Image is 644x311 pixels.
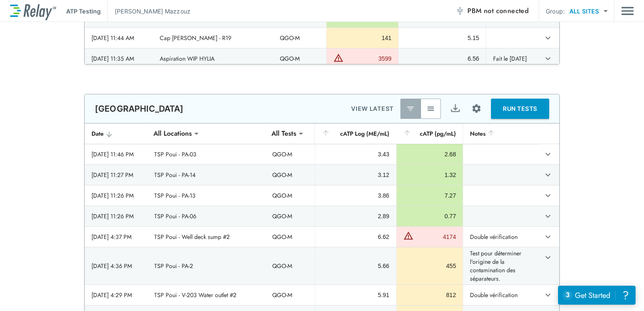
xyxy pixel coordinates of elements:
div: 6.62 [322,233,389,241]
img: View All [427,105,435,113]
th: Date [85,123,148,144]
div: [DATE] 4:37 PM [91,233,141,241]
img: Settings Icon [471,103,482,114]
td: Aspiration WIP HYLIA [153,48,273,69]
td: TSP Poui - PA-13 [148,185,266,206]
button: expand row [541,188,555,203]
div: 455 [403,262,456,270]
img: Drawer Icon [621,3,634,19]
button: expand row [541,168,555,182]
div: 5.15 [405,34,479,42]
div: [DATE] 11:46 PM [91,150,141,158]
td: Double vérification [463,227,539,247]
td: QGO-M [266,247,315,284]
td: QGO-M [266,285,315,305]
div: 6.56 [405,54,479,63]
button: expand row [541,209,555,223]
button: PBM not connected [452,3,532,19]
iframe: Resource center [558,286,636,305]
td: TSP Poui - PA-06 [148,206,266,226]
div: 141 [333,34,392,42]
div: 3.86 [322,191,389,200]
div: All Locations [148,125,198,142]
p: VIEW LATEST [351,104,394,114]
td: TSP Poui - V-203 Water outlet #2 [148,285,266,305]
img: Latest [406,105,415,113]
td: TSP Poui - Well deck sump #2 [148,227,266,247]
td: Cap [PERSON_NAME] - R19 [153,28,273,48]
div: cATP Log (ME/mL) [322,129,389,139]
div: 1.32 [403,171,456,179]
td: QGO-M [266,227,315,247]
button: Main menu [621,3,634,19]
div: [DATE] 11:27 PM [91,171,141,179]
button: expand row [541,230,555,244]
img: Warning [333,53,343,63]
div: All Tests [266,125,302,142]
td: QGO-M [273,28,326,48]
td: TSP Poui - PA-2 [148,247,266,284]
div: [DATE] 11:35 AM [91,54,146,63]
td: Test pour déterminer l'origine de la contamination des séparateurs. [463,247,539,284]
td: QGO-M [266,185,315,206]
img: Offline Icon [456,7,464,15]
img: LuminUltra Relay [10,2,56,20]
button: expand row [541,250,555,265]
div: [DATE] 11:26 PM [91,191,141,200]
td: Double vérification [463,285,539,305]
p: ATP Testing [66,7,101,16]
img: Warning [403,231,413,241]
td: QGO-M [273,48,326,69]
p: [PERSON_NAME] Mazzouz [115,7,191,16]
div: Notes [470,129,532,139]
div: 3.12 [322,171,389,179]
div: 3.43 [322,150,389,158]
span: not connected [484,6,529,16]
div: [DATE] 11:44 AM [91,34,146,42]
td: TSP Poui - PA-03 [148,144,266,164]
td: QGO-M [266,165,315,185]
img: Export Icon [450,103,461,114]
div: 2.68 [403,150,456,158]
div: [DATE] 11:26 PM [91,212,141,220]
button: expand row [541,147,555,161]
div: 4174 [416,233,456,241]
button: Export [445,99,465,119]
button: expand row [541,51,555,66]
div: 7.27 [403,191,456,200]
div: cATP (pg/mL) [403,129,456,139]
td: QGO-M [266,206,315,226]
div: 5.91 [322,291,389,299]
p: [GEOGRAPHIC_DATA] [95,104,184,114]
div: 0.77 [403,212,456,220]
div: [DATE] 4:36 PM [91,262,141,270]
div: 2.89 [322,212,389,220]
span: PBM [467,5,529,17]
div: [DATE] 4:29 PM [91,291,141,299]
div: 5.66 [322,262,389,270]
button: Site setup [465,97,488,120]
button: expand row [541,288,555,302]
td: TSP Poui - PA-14 [148,165,266,185]
td: Fait le [DATE] [486,48,537,69]
p: Group: [546,7,565,16]
div: 3599 [346,54,392,63]
td: QGO-M [266,144,315,164]
button: RUN TESTS [491,99,549,119]
button: expand row [541,31,555,45]
div: 812 [403,291,456,299]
